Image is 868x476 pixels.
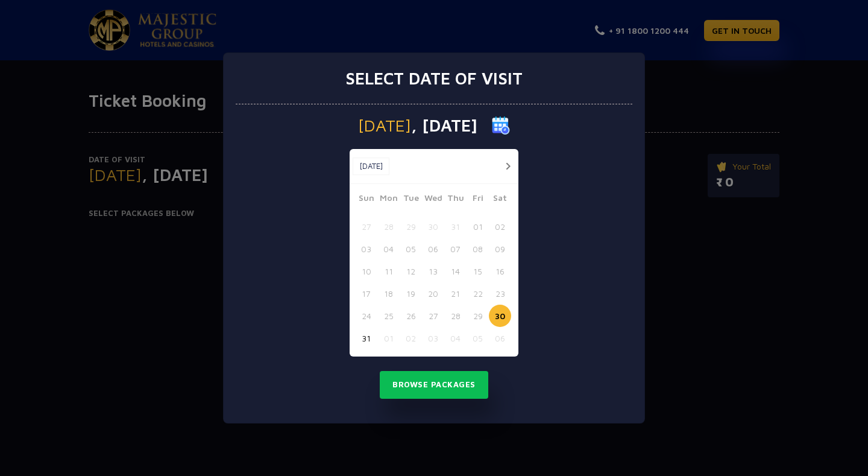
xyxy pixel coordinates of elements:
h3: Select date of visit [345,68,523,89]
span: [DATE] [358,117,411,134]
button: 23 [489,282,511,305]
button: 20 [422,282,444,305]
button: 28 [377,215,400,238]
button: 13 [422,260,444,282]
button: 10 [355,260,377,282]
button: 02 [489,215,511,238]
button: 04 [444,327,467,349]
button: 06 [489,327,511,349]
button: 31 [444,215,467,238]
button: 05 [467,327,489,349]
button: 28 [444,305,467,327]
span: Wed [422,191,444,208]
button: 01 [467,215,489,238]
button: 03 [355,238,377,260]
button: 18 [377,282,400,305]
button: 04 [377,238,400,260]
button: 27 [355,215,377,238]
span: , [DATE] [411,117,477,134]
button: 15 [467,260,489,282]
button: 16 [489,260,511,282]
button: 26 [400,305,422,327]
button: 22 [467,282,489,305]
button: 24 [355,305,377,327]
button: 02 [400,327,422,349]
button: 03 [422,327,444,349]
span: Sat [489,191,511,208]
span: Sun [355,191,377,208]
button: 07 [444,238,467,260]
button: 12 [400,260,422,282]
button: 31 [355,327,377,349]
span: Thu [444,191,467,208]
span: Fri [467,191,489,208]
button: 06 [422,238,444,260]
button: 27 [422,305,444,327]
button: 08 [467,238,489,260]
button: 14 [444,260,467,282]
button: 11 [377,260,400,282]
button: [DATE] [353,157,389,176]
button: 29 [467,305,489,327]
span: Mon [377,191,400,208]
button: 21 [444,282,467,305]
button: 09 [489,238,511,260]
button: Browse Packages [380,371,488,399]
button: 25 [377,305,400,327]
button: 30 [422,215,444,238]
img: calender icon [492,116,510,135]
button: 30 [489,305,511,327]
button: 01 [377,327,400,349]
button: 05 [400,238,422,260]
button: 17 [355,282,377,305]
button: 29 [400,215,422,238]
button: 19 [400,282,422,305]
span: Tue [400,191,422,208]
